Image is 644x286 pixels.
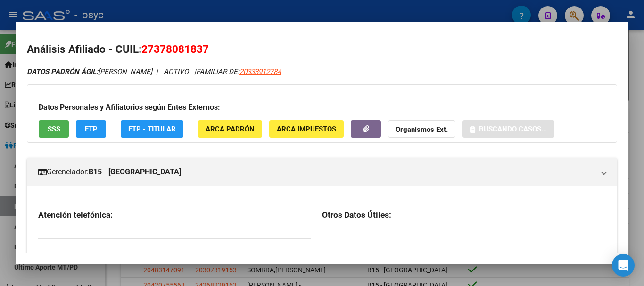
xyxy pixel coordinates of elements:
[462,120,554,138] button: Buscando casos...
[89,166,181,178] strong: B15 - [GEOGRAPHIC_DATA]
[39,102,605,113] h3: Datos Personales y Afiliatorios según Entes Externos:
[27,41,617,57] h2: Análisis Afiliado - CUIL:
[206,125,255,133] span: ARCA Padrón
[269,120,344,138] button: ARCA Impuestos
[39,120,69,138] button: SSS
[196,67,281,76] span: FAMILIAR DE:
[27,67,281,76] i: | ACTIVO |
[76,120,106,138] button: FTP
[322,210,606,220] h3: Otros Datos Útiles:
[27,67,156,76] span: [PERSON_NAME] -
[198,120,262,138] button: ARCA Padrón
[141,43,209,55] span: 27378081837
[479,125,547,133] span: Buscando casos...
[27,67,98,76] strong: DATOS PADRÓN ÁGIL:
[612,254,635,277] div: Open Intercom Messenger
[396,125,448,134] strong: Organismos Ext.
[85,125,98,133] span: FTP
[128,125,176,133] span: FTP - Titular
[38,166,594,178] mat-panel-title: Gerenciador:
[388,120,455,138] button: Organismos Ext.
[27,158,617,186] mat-expansion-panel-header: Gerenciador:B15 - [GEOGRAPHIC_DATA]
[239,67,281,76] span: 20333912784
[277,125,336,133] span: ARCA Impuestos
[48,125,60,133] span: SSS
[121,120,183,138] button: FTP - Titular
[38,210,311,220] h3: Atención telefónica:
